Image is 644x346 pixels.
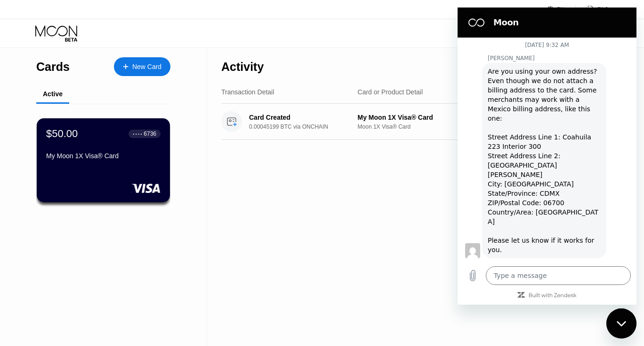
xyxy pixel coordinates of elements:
div: My Moon 1X Visa® Card [358,114,501,121]
div: Active [43,90,63,98]
div: $50.00● ● ● ●6736My Moon 1X Visa® Card [37,118,170,202]
iframe: Button to launch messaging window, conversation in progress [606,308,636,338]
div: My Moon 1X Visa® Card [46,152,161,160]
div: New Card [114,57,170,76]
div: FAQ [597,6,609,13]
div: ● ● ● ● [133,132,142,135]
div: EN [547,5,576,14]
div: 0.00045199 BTC via ONCHAIN [249,123,365,130]
div: Card or Product Detail [358,88,423,96]
div: Cards [36,60,70,74]
div: $50.00 [46,128,78,140]
div: 6736 [144,131,156,137]
div: Moon 1X Visa® Card [358,123,501,130]
div: New Card [132,63,161,71]
div: Card Created0.00045199 BTC via ONCHAINMy Moon 1X Visa® CardMoon 1X Visa® Card[DATE]6:41 AM$50.00 [221,104,609,140]
div: FAQ [576,5,609,14]
div: Activity [221,60,264,74]
iframe: Messaging window [458,8,636,305]
div: EN [557,6,565,13]
div: Transaction Detail [221,88,274,96]
div: Card Created [249,114,357,121]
